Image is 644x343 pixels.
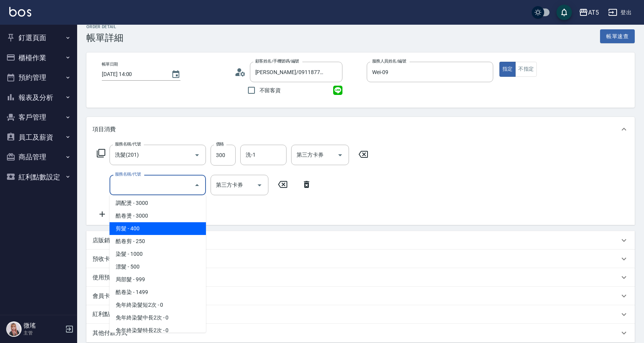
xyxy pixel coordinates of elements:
[102,68,164,81] input: YYYY/MM/DD hh:mm
[86,32,123,43] h3: 帳單詳細
[333,86,342,95] img: line_icon
[86,268,635,287] div: 使用預收卡編輯訂單不得編輯預收卡使用
[110,273,206,286] span: 局部髮 - 999
[6,321,22,337] img: Person
[3,147,74,167] button: 商品管理
[110,324,206,337] span: 免年終染髮特長2次 - 0
[86,250,635,268] div: 預收卡販賣
[255,58,299,64] label: 顧客姓名/手機號碼/編號
[86,231,635,250] div: 店販銷售
[576,5,602,20] button: AT5
[93,125,116,133] p: 項目消費
[86,24,123,29] h2: Order detail
[86,305,635,324] div: 紅利點數剩餘點數: 0換算比率: 1
[110,299,206,311] span: 免年終染髮短2次 - 0
[86,142,635,225] div: 項目消費
[191,149,203,161] button: Open
[600,29,635,44] button: 帳單速查
[3,167,74,187] button: 紅利點數設定
[191,179,203,191] button: Close
[24,322,63,329] h5: 微瑤
[110,311,206,324] span: 免年終染髮中長2次 - 0
[24,329,63,336] p: 主管
[110,248,206,260] span: 染髮 - 1000
[3,107,74,127] button: 客戶管理
[3,48,74,68] button: 櫃檯作業
[110,235,206,248] span: 酷卷剪 - 250
[110,222,206,235] span: 剪髮 - 400
[115,171,141,177] label: 服務名稱/代號
[3,127,74,147] button: 員工及薪資
[110,260,206,273] span: 漂髮 - 500
[167,65,185,84] button: Choose date, selected date is 2025-09-20
[93,292,121,300] p: 會員卡銷售
[334,149,346,161] button: Open
[499,62,516,77] button: 指定
[93,237,116,245] p: 店販銷售
[605,5,635,20] button: 登出
[556,5,572,20] button: save
[3,88,74,108] button: 報表及分析
[9,7,31,17] img: Logo
[372,58,406,64] label: 服務人員姓名/編號
[110,210,206,222] span: 酷卷燙 - 3000
[3,28,74,48] button: 釘選頁面
[110,197,206,210] span: 調配燙 - 3000
[93,255,121,263] p: 預收卡販賣
[86,117,635,142] div: 項目消費
[260,86,281,95] span: 不留客資
[86,287,635,305] div: 會員卡銷售
[93,274,121,282] p: 使用預收卡
[515,62,537,77] button: 不指定
[253,179,266,191] button: Open
[3,68,74,88] button: 預約管理
[216,141,224,147] label: 價格
[93,329,127,337] p: 其他付款方式
[588,8,599,17] div: AT5
[86,324,635,342] div: 其他付款方式
[110,286,206,299] span: 酷卷染 - 1499
[102,61,118,67] label: 帳單日期
[93,310,162,319] p: 紅利點數
[115,141,141,147] label: 服務名稱/代號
